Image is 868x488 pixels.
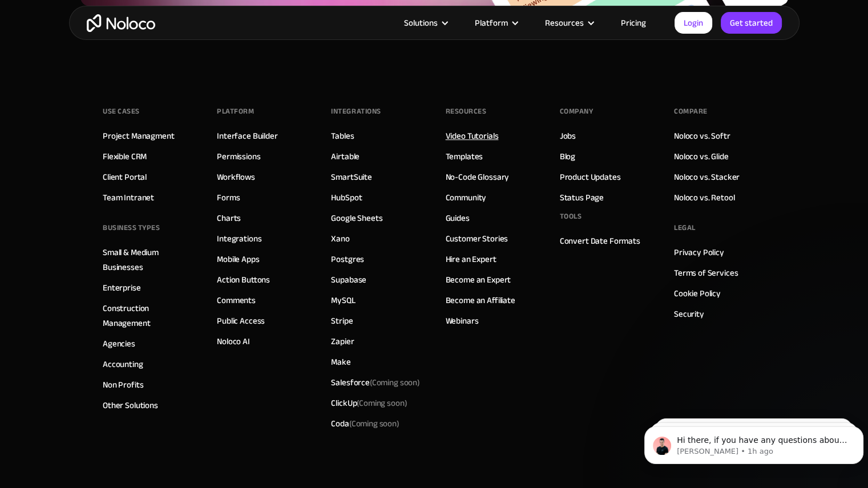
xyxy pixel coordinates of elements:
[217,272,270,287] a: Action Buttons
[103,128,174,143] a: Project Managment
[446,149,483,164] a: Templates
[217,128,277,143] a: Interface Builder
[103,103,140,120] div: Use Cases
[103,219,160,236] div: BUSINESS TYPES
[331,128,354,143] a: Tables
[331,211,382,225] a: Google Sheets
[103,245,194,275] a: Small & Medium Businesses
[331,416,399,431] div: Coda
[674,170,740,184] a: Noloco vs. Stacker
[103,398,158,413] a: Other Solutions
[560,170,621,184] a: Product Updates
[674,190,734,205] a: Noloco vs. Retool
[446,272,511,287] a: Become an Expert
[560,208,582,225] div: Tools
[475,15,508,30] div: Platform
[446,252,496,267] a: Hire an Expert
[674,265,738,280] a: Terms of Services
[349,416,399,431] span: (Coming soon)
[103,301,194,330] a: Construction Management
[674,306,704,321] a: Security
[331,334,354,349] a: Zapier
[404,15,438,30] div: Solutions
[446,103,487,120] div: Resources
[531,15,607,30] div: Resources
[103,280,141,295] a: Enterprise
[640,402,868,482] iframe: Intercom notifications message
[721,12,782,34] a: Get started
[331,293,355,308] a: MySQL
[217,293,256,308] a: Comments
[331,231,349,246] a: Xano
[390,15,461,30] div: Solutions
[103,149,147,164] a: Flexible CRM
[446,190,487,205] a: Community
[446,231,508,246] a: Customer Stories
[674,245,724,260] a: Privacy Policy
[675,12,712,34] a: Login
[103,357,143,372] a: Accounting
[103,377,143,392] a: Non Profits
[446,211,470,225] a: Guides
[331,190,362,205] a: HubSpot
[674,219,696,236] div: Legal
[446,170,510,184] a: No-Code Glossary
[331,375,420,390] div: Salesforce
[674,286,721,301] a: Cookie Policy
[331,354,350,369] a: Make
[560,128,576,143] a: Jobs
[331,272,366,287] a: Supabase
[560,149,575,164] a: Blog
[674,103,708,120] div: Compare
[331,252,364,267] a: Postgres
[217,103,254,120] div: Platform
[217,211,241,225] a: Charts
[331,313,353,328] a: Stripe
[461,15,531,30] div: Platform
[331,396,407,410] div: ClickUp
[103,190,154,205] a: Team Intranet
[217,149,260,164] a: Permissions
[446,128,499,143] a: Video Tutorials
[560,190,604,205] a: Status Page
[370,374,420,390] span: (Coming soon)
[331,103,381,120] div: INTEGRATIONS
[560,103,594,120] div: Company
[331,149,360,164] a: Airtable
[607,15,660,30] a: Pricing
[103,336,135,351] a: Agencies
[446,313,479,328] a: Webinars
[357,395,407,411] span: (Coming soon)
[674,149,729,164] a: Noloco vs. Glide
[217,252,259,267] a: Mobile Apps
[87,14,155,32] a: home
[217,170,255,184] a: Workflows
[674,128,730,143] a: Noloco vs. Softr
[217,190,240,205] a: Forms
[545,15,584,30] div: Resources
[103,170,147,184] a: Client Portal
[217,313,265,328] a: Public Access
[446,293,515,308] a: Become an Affiliate
[331,170,372,184] a: SmartSuite
[560,233,640,248] a: Convert Date Formats
[217,231,261,246] a: Integrations
[217,334,250,349] a: Noloco AI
